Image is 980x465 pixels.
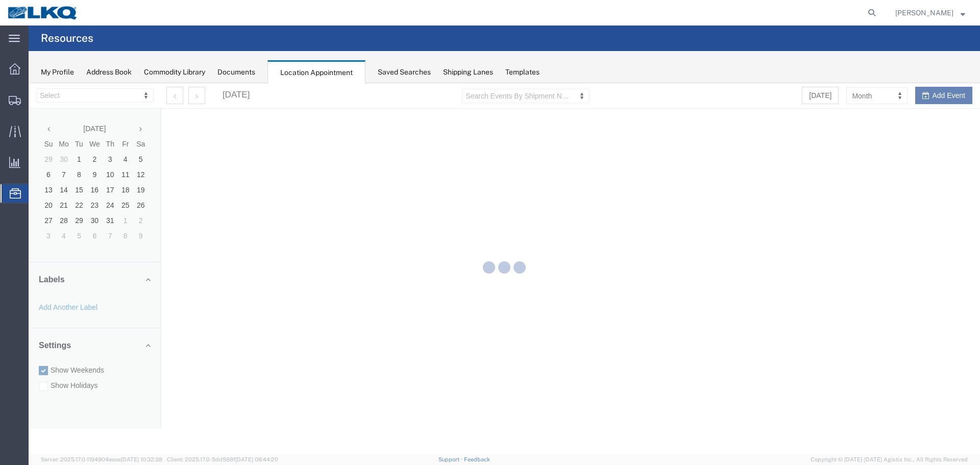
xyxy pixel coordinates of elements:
img: logo [7,5,79,20]
span: Client: 2025.17.0-5dd568f [167,456,278,462]
div: Commodity Library [144,67,205,78]
div: Documents [217,67,255,78]
div: My Profile [41,67,74,78]
div: Location Appointment [267,60,365,84]
span: Copyright © [DATE]-[DATE] Agistix Inc., All Rights Reserved [811,455,968,464]
div: Saved Searches [378,67,431,78]
span: Server: 2025.17.0-1194904eeae [41,456,162,462]
div: Templates [505,67,540,78]
h4: Resources [41,26,93,51]
span: Oscar Davila [895,7,953,18]
div: Shipping Lanes [443,67,493,78]
span: [DATE] 08:44:20 [235,456,278,462]
div: Address Book [86,67,132,78]
button: [PERSON_NAME] [895,7,966,19]
a: Support [438,456,464,462]
a: Feedback [464,456,490,462]
span: [DATE] 10:32:38 [121,456,162,462]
